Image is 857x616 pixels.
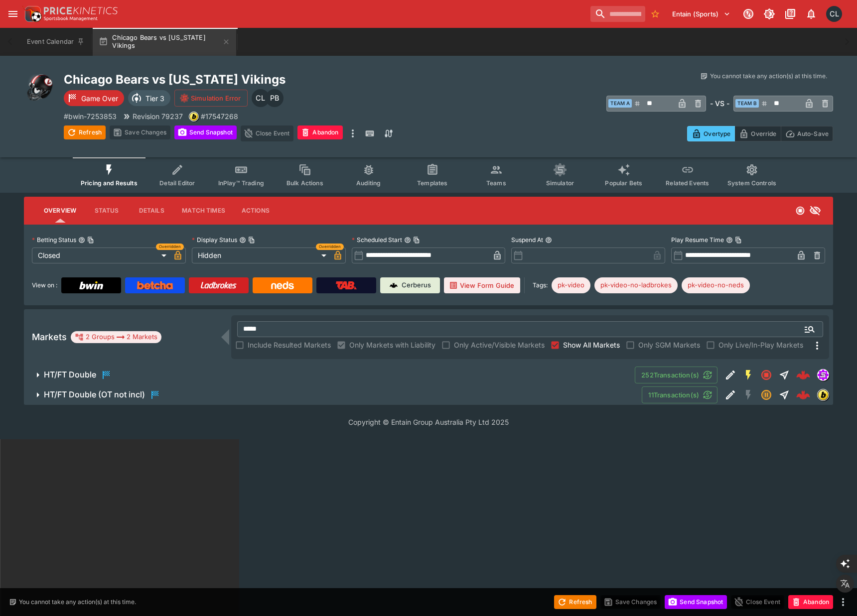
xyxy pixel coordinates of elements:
[638,340,700,350] span: Only SGM Markets
[735,237,742,244] button: Copy To Clipboard
[726,237,733,244] button: Play Resume TimeCopy To Clipboard
[189,112,198,121] img: bwin.png
[174,199,233,223] button: Match Times
[44,370,96,380] h6: HT/FT Double
[796,388,810,402] div: 3a261998-b2b7-427e-a846-8764450ef47b
[192,236,237,244] p: Display Status
[796,368,810,382] div: 37939fb6-12ff-4dbe-8fd7-28f3d736bda9
[721,386,739,404] button: Edit Detail
[751,128,776,139] p: Override
[174,90,248,107] button: Simulation Error
[781,5,799,23] button: Documentation
[356,179,381,187] span: Auditing
[647,6,663,22] button: No Bookmarks
[801,320,819,338] button: Open
[594,280,678,290] span: pk-video-no-ladbrokes
[64,72,448,87] h2: Copy To Clipboard
[390,281,398,289] img: Cerberus
[266,89,284,107] div: Peter Bishop
[671,236,724,244] p: Play Resume Time
[734,126,781,141] button: Override
[739,5,757,23] button: Connected to PK
[133,111,183,122] p: Revision 79237
[24,72,56,104] img: american_football.png
[757,366,775,384] button: Closed
[454,340,545,350] span: Only Active/Visible Markets
[823,3,845,25] button: Chad Liu
[19,598,136,607] p: You cannot take any action(s) at this time.
[818,370,829,380] img: simulator
[349,340,435,350] span: Only Markets with Liability
[590,6,645,22] input: search
[73,157,784,193] div: Event type filters
[793,385,813,405] a: 3a261998-b2b7-427e-a846-8764450ef47b
[545,237,552,244] button: Suspend At
[24,365,635,385] button: HT/FT Double
[605,179,642,187] span: Popular Bets
[837,596,849,608] button: more
[826,6,842,22] div: Chad Liu
[788,595,833,609] button: Abandon
[297,127,342,137] span: Mark an event as closed and abandoned.
[788,596,833,606] span: Mark an event as closed and abandoned.
[608,99,632,108] span: Team A
[818,389,829,400] img: bwin
[594,277,678,293] div: Betting Target: cerberus
[687,126,833,141] div: Start From
[775,366,793,384] button: Straight
[775,386,793,404] button: Straight
[189,112,199,122] div: bwin
[417,179,447,187] span: Templates
[739,386,757,404] button: SGM Disabled
[129,199,174,223] button: Details
[642,386,717,403] button: 11Transaction(s)
[796,388,810,402] img: logo-cerberus--red.svg
[239,237,246,244] button: Display StatusCopy To Clipboard
[248,237,255,244] button: Copy To Clipboard
[21,28,91,56] button: Event Calendar
[271,281,293,289] img: Neds
[32,277,57,293] label: View on :
[22,4,42,24] img: PriceKinetics Logo
[811,340,823,352] svg: More
[286,179,323,187] span: Bulk Actions
[137,281,173,289] img: Betcha
[817,389,829,401] div: bwin
[665,595,727,609] button: Send Snapshot
[718,340,803,350] span: Only Live/In-Play Markets
[248,340,331,350] span: Include Resulted Markets
[218,179,264,187] span: InPlay™ Trading
[795,206,805,216] svg: Closed
[44,16,98,21] img: Sportsbook Management
[336,281,357,289] img: TabNZ
[760,389,772,401] svg: Suspended
[704,128,730,139] p: Overtype
[84,199,129,223] button: Status
[710,98,729,109] h6: - VS -
[760,5,778,23] button: Toggle light/dark mode
[64,125,106,139] button: Refresh
[533,277,548,293] label: Tags:
[721,366,739,384] button: Edit Detail
[36,199,84,223] button: Overview
[809,205,821,217] svg: Hidden
[793,365,813,385] a: 37939fb6-12ff-4dbe-8fd7-28f3d736bda9
[486,179,506,187] span: Teams
[404,237,411,244] button: Scheduled StartCopy To Clipboard
[563,340,620,350] span: Show All Markets
[511,236,543,244] p: Suspend At
[78,237,85,244] button: Betting StatusCopy To Clipboard
[444,277,520,293] button: View Form Guide
[32,331,67,343] h5: Markets
[174,125,237,139] button: Send Snapshot
[552,280,590,290] span: pk-video
[552,277,590,293] div: Betting Target: cerberus
[24,385,642,405] button: HT/FT Double (OT not incl)
[75,331,157,343] div: 2 Groups 2 Markets
[159,179,195,187] span: Detail Editor
[817,369,829,381] div: simulator
[201,111,238,122] p: Copy To Clipboard
[735,99,759,108] span: Team B
[666,179,709,187] span: Related Events
[739,366,757,384] button: SGM Enabled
